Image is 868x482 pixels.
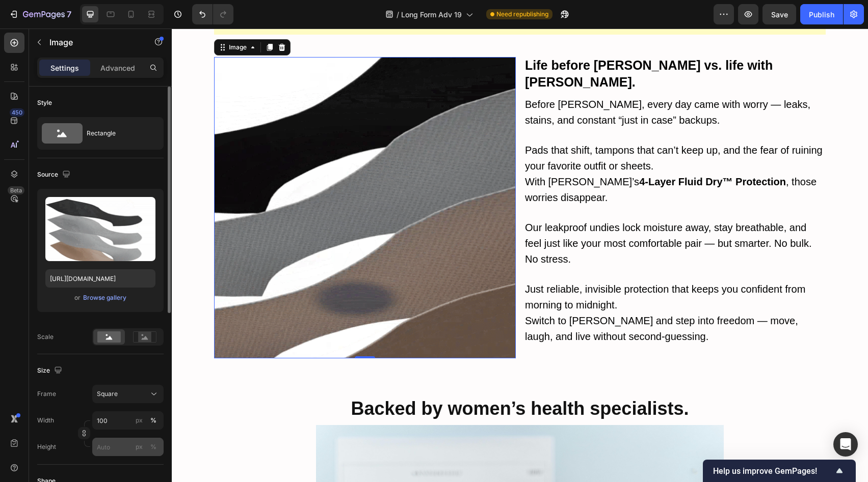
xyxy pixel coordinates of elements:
[133,441,145,453] button: %
[50,63,79,73] p: Settings
[8,186,24,194] div: Beta
[147,414,160,427] button: px
[37,442,56,451] label: Height
[45,197,155,261] img: preview-image
[397,9,399,20] span: /
[37,364,64,378] div: Size
[83,293,126,302] div: Browse gallery
[37,416,54,425] label: Width
[192,4,233,24] div: Undo/Redo
[179,370,517,390] strong: Backed by women’s health specialists.
[136,442,143,451] div: px
[150,416,156,425] div: %
[136,416,143,425] div: px
[353,116,651,143] span: Pads that shift, tampons that can’t keep up, and the fear of ruining your favorite outfit or sheets.
[74,292,81,304] span: or
[45,269,155,288] input: https://example.com/image.jpg
[147,441,160,453] button: px
[467,148,614,159] strong: 4-Layer Fluid Dry™ Protection
[4,4,76,24] button: 7
[809,9,834,20] div: Publish
[771,10,788,19] span: Save
[92,385,164,403] button: Square
[92,411,164,430] input: px%
[713,465,846,477] button: Show survey - Help us improve GemPages!
[353,255,634,282] span: Just reliable, invisible protection that keeps you confident from morning to midnight.
[353,193,640,236] span: Our leakproof undies lock moisture away, stay breathable, and feel just like your most comfortabl...
[37,389,56,399] label: Frame
[10,108,24,117] div: 450
[97,389,118,399] span: Square
[353,30,601,61] strong: Life before [PERSON_NAME] vs. life with [PERSON_NAME].
[37,168,72,182] div: Source
[100,63,135,73] p: Advanced
[401,9,462,20] span: Long Form Adv 19
[713,466,833,476] span: Help us improve GemPages!
[92,438,164,456] input: px%
[496,10,548,19] span: Need republishing
[800,4,843,24] button: Publish
[87,122,149,145] div: Rectangle
[353,287,626,314] span: Switch to [PERSON_NAME] and step into freedom — move, laugh, and live without second-guessing.
[762,4,796,24] button: Save
[37,332,54,342] div: Scale
[49,36,136,48] p: Image
[150,442,156,451] div: %
[172,29,868,482] iframe: Design area
[67,8,71,20] p: 7
[133,414,145,427] button: %
[83,293,127,303] button: Browse gallery
[37,98,52,107] div: Style
[833,432,858,457] div: Open Intercom Messenger
[353,70,639,97] span: Before [PERSON_NAME], every day came with worry — leaks, stains, and constant “just in case” back...
[353,148,645,175] span: With [PERSON_NAME]’s , those worries disappear.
